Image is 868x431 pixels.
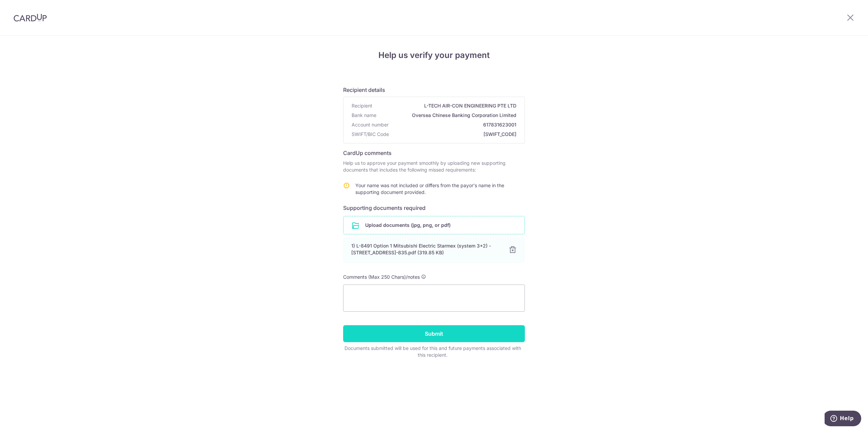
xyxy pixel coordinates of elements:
[352,102,372,109] span: Recipient
[352,131,389,138] span: SWIFT/BIC Code
[343,216,525,234] div: Upload documents (jpg, png, or pdf)
[355,182,504,195] span: Your name was not included or differs from the payor's name in the supporting document provided.
[343,149,525,157] h6: CardUp comments
[343,274,420,280] span: Comments (Max 250 Chars)/notes
[343,325,525,342] input: Submit
[343,345,522,358] div: Documents submitted will be used for this and future payments associated with this recipient.
[391,121,516,128] span: 617831623001
[14,14,47,22] img: CardUp
[343,86,525,94] h6: Recipient details
[343,204,525,212] h6: Supporting documents required
[379,112,516,119] span: Oversea Chinese Banking Corporation Limited
[352,121,389,128] span: Account number
[343,49,525,61] h4: Help us verify your payment
[343,160,525,173] p: Help us to approve your payment smoothly by uploading new supporting documents that includes the ...
[392,131,516,138] span: [SWIFT_CODE]
[351,242,500,256] div: 1) L-8491 Option 1 Mitsubishi Electric Starmex (system 3+2) - [STREET_ADDRESS]-835.pdf (319.85 KB)
[825,411,861,428] iframe: Opens a widget where you can find more information
[375,102,516,109] span: L-TECH AIR-CON ENGINEERING PTE LTD
[352,112,376,119] span: Bank name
